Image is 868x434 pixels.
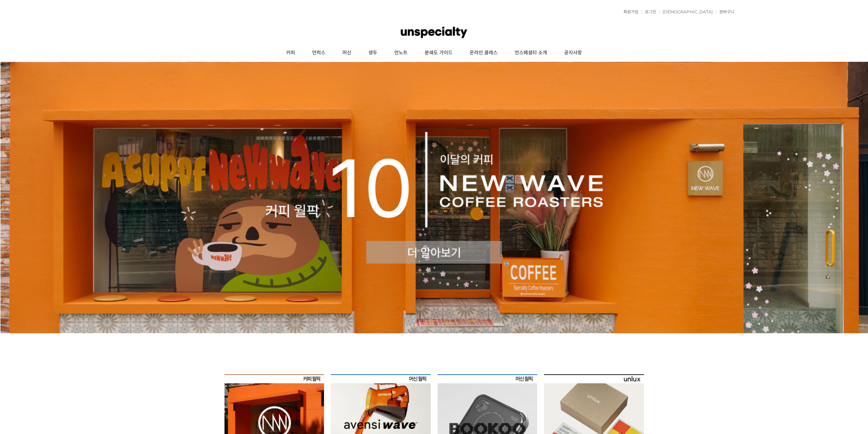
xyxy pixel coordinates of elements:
a: 회원가입 [620,10,638,14]
a: 머신 [334,44,360,61]
a: 온라인 클래스 [461,44,506,61]
a: 공지사항 [556,44,590,61]
a: 분쇄도 가이드 [416,44,461,61]
a: 언노트 [386,44,416,61]
img: 언스페셜티 몰 [401,22,467,43]
a: 언럭스 [304,44,334,61]
a: 언스페셜티 소개 [506,44,556,61]
a: 로그인 [642,10,656,14]
a: 커피 [278,44,304,61]
a: 장바구니 [716,10,734,14]
a: [DEMOGRAPHIC_DATA] [659,10,713,14]
a: 생두 [360,44,386,61]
